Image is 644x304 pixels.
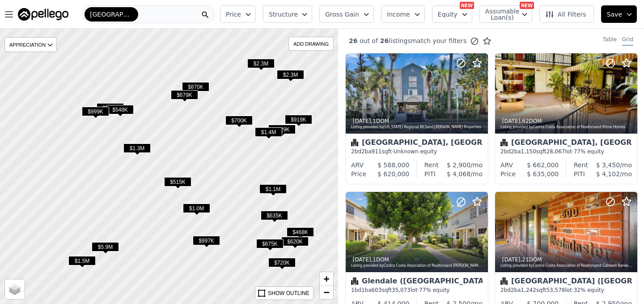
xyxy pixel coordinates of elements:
[92,242,119,255] div: $5.9M
[68,256,96,269] div: $1.5M
[287,227,314,237] span: $468K
[349,37,357,44] span: 26
[500,287,632,294] div: 2 bd 2 ba sqft lot · 32% equity
[351,148,483,155] div: 2 bd 2 ba sqft · Unknown equity
[255,127,282,140] div: $1.4M
[319,5,374,23] button: Gross Gain
[268,258,296,267] span: $720K
[277,70,304,83] div: $2.3M
[447,170,470,178] span: $ 4,068
[392,287,411,293] span: 35,073
[351,139,358,146] img: Condominium
[285,115,312,128] div: $919K
[247,59,275,68] span: $2.3M
[268,125,296,138] div: $429K
[607,10,622,19] span: Save
[193,236,220,249] div: $997K
[485,8,514,21] span: Assumable Loan(s)
[603,36,617,46] div: Table
[521,148,536,155] span: 1,150
[289,37,333,50] div: ADD DRAWING
[351,256,483,263] div: , 1 DOM
[502,118,521,124] time: 2025-08-06 21:02
[320,286,333,299] a: Zoom out
[574,169,585,178] div: PITI
[424,169,436,178] div: PITI
[479,5,532,23] button: Assumable Loan(s)
[345,53,487,184] a: [DATE],1DOMListing provided by[US_STATE] Regional MLSand [PERSON_NAME] PropertiesCondominium[GEOG...
[18,8,68,21] img: Pellego
[247,59,275,72] div: $2.3M
[97,103,124,113] span: $695K
[255,127,282,137] span: $1.4M
[259,184,287,197] div: $1.1M
[387,10,410,19] span: Income
[259,184,287,194] span: $1.1M
[439,161,483,169] div: /mo
[68,256,96,265] span: $1.5M
[502,256,521,263] time: 2025-08-05 16:29
[261,211,288,224] div: $635K
[372,287,382,293] span: 603
[500,125,633,130] div: Listing provided by Contra Costa Association of Realtors and Prime Homes
[256,239,284,252] div: $675K
[432,5,472,23] button: Equity
[351,169,366,178] div: Price
[500,256,633,263] div: , 21 DOM
[460,2,474,9] div: NEW
[500,278,508,285] img: Condominium
[171,90,198,103] div: $679K
[277,70,304,79] span: $2.3M
[353,118,371,124] time: 2025-08-08 10:55
[539,5,594,23] button: All Filters
[324,287,330,298] span: −
[164,177,191,190] div: $515K
[527,161,559,169] span: $ 662,000
[601,5,637,23] button: Save
[325,10,359,19] span: Gross Gain
[226,10,241,19] span: Price
[500,278,632,287] div: [GEOGRAPHIC_DATA] ([GEOGRAPHIC_DATA])
[263,5,312,23] button: Structure
[500,161,513,169] div: ARV
[500,139,508,146] img: Condominium
[338,36,491,46] div: out of listings
[411,36,467,45] span: match your filters
[351,263,483,269] div: Listing provided by Contra Costa Association of Realtors and [PERSON_NAME] R. E. Services
[351,125,483,130] div: Listing provided by [US_STATE] Regional MLS and [PERSON_NAME] Properties
[4,37,57,52] div: APPRECIATION
[588,161,632,169] div: /mo
[285,115,312,124] span: $919K
[351,139,483,148] div: [GEOGRAPHIC_DATA], [GEOGRAPHIC_DATA]
[90,10,133,19] span: [GEOGRAPHIC_DATA]
[372,148,382,155] span: 911
[546,287,565,293] span: 53,578
[622,36,633,46] div: Grid
[324,273,330,284] span: +
[82,107,109,116] span: $999K
[351,117,483,125] div: , 1 DOM
[436,169,483,178] div: /mo
[500,169,516,178] div: Price
[269,10,297,19] span: Structure
[183,204,210,217] div: $1.0M
[585,169,632,178] div: /mo
[377,161,409,169] span: $ 588,000
[287,227,314,240] div: $468K
[225,116,253,129] div: $700K
[574,161,588,169] div: Rent
[268,289,309,297] div: SHOW OUTLINE
[424,161,439,169] div: Rent
[381,5,425,23] button: Income
[281,237,309,246] span: $620K
[351,161,364,169] div: ARV
[171,90,198,100] span: $679K
[353,256,371,263] time: 2025-08-05 20:00
[256,239,284,248] span: $675K
[500,117,633,125] div: , 62 DOM
[500,139,632,148] div: [GEOGRAPHIC_DATA], [GEOGRAPHIC_DATA]
[193,236,220,245] span: $997K
[546,148,565,155] span: 28,067
[527,170,559,178] span: $ 635,000
[447,161,470,169] span: $ 2,900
